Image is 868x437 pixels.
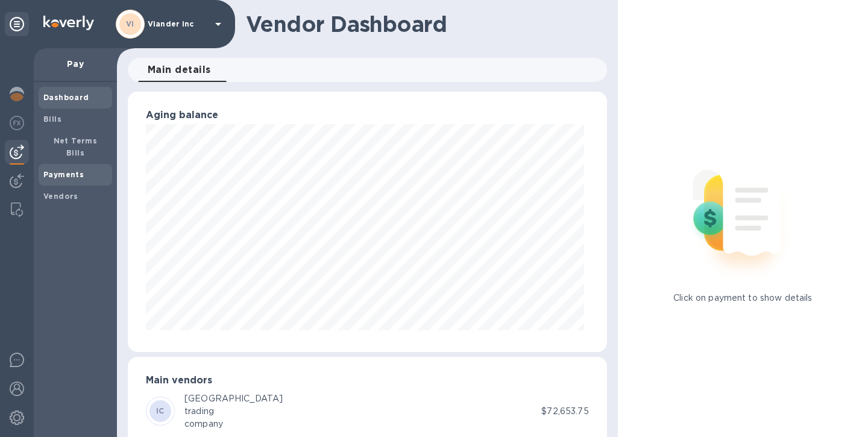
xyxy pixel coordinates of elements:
[146,375,589,386] h3: Main vendors
[673,292,812,304] p: Click on payment to show details
[5,12,29,36] div: Unpin categories
[10,116,24,130] img: Foreign exchange
[184,392,283,405] div: [GEOGRAPHIC_DATA]
[148,20,208,28] p: Viander inc
[246,11,599,37] h1: Vendor Dashboard
[184,418,283,430] div: company
[43,170,84,179] b: Payments
[184,405,283,418] div: trading
[541,405,588,418] p: $72,653.75
[54,136,98,157] b: Net Terms Bills
[156,406,165,415] b: IC
[43,16,94,30] img: Logo
[43,115,61,124] b: Bills
[146,110,589,121] h3: Aging balance
[43,93,89,102] b: Dashboard
[126,19,134,28] b: VI
[43,192,78,201] b: Vendors
[43,58,107,70] p: Pay
[148,61,211,78] span: Main details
